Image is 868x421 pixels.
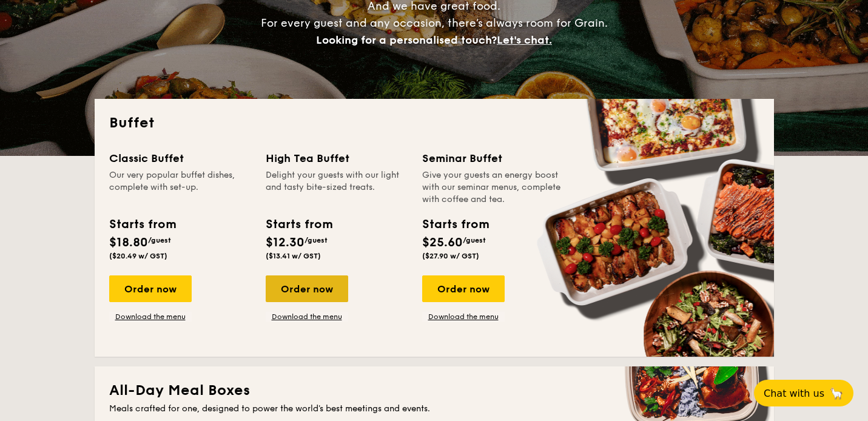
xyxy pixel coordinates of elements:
a: Download the menu [109,312,192,322]
button: Chat with us🦙 [754,380,853,406]
a: Download the menu [422,312,505,322]
div: Seminar Buffet [422,150,564,167]
div: High Tea Buffet [266,150,408,167]
div: Starts from [109,215,175,234]
div: Meals crafted for one, designed to power the world's best meetings and events. [109,403,759,415]
span: 🦙 [829,386,844,400]
span: $18.80 [109,235,148,250]
span: ($20.49 w/ GST) [109,252,167,260]
span: Looking for a personalised touch? [316,33,497,47]
span: /guest [463,236,486,244]
span: $25.60 [422,235,463,250]
div: Give your guests an energy boost with our seminar menus, complete with coffee and tea. [422,169,564,206]
span: /guest [148,236,171,244]
div: Our very popular buffet dishes, complete with set-up. [109,169,251,206]
span: $12.30 [266,235,304,250]
span: ($27.90 w/ GST) [422,252,479,260]
div: Starts from [422,215,488,234]
div: Classic Buffet [109,150,251,167]
div: Order now [422,275,505,302]
span: /guest [304,236,328,244]
h2: All-Day Meal Boxes [109,381,759,400]
span: Chat with us [764,388,824,399]
span: ($13.41 w/ GST) [266,252,321,260]
div: Order now [266,275,348,302]
span: Let's chat. [497,33,552,47]
div: Starts from [266,215,332,234]
div: Order now [109,275,192,302]
div: Delight your guests with our light and tasty bite-sized treats. [266,169,408,206]
h2: Buffet [109,113,759,133]
a: Download the menu [266,312,348,322]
